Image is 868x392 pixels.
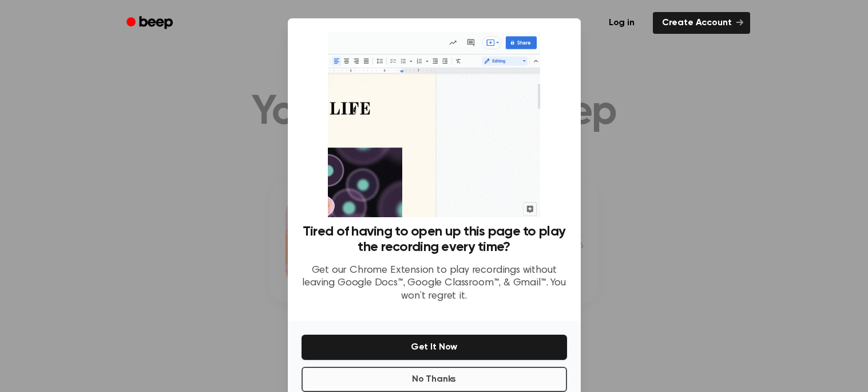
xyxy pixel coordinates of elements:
[597,10,646,36] a: Log in
[302,367,567,392] button: No Thanks
[328,32,540,217] img: Beep extension in action
[302,335,567,360] button: Get It Now
[302,224,567,255] h3: Tired of having to open up this page to play the recording every time?
[118,12,183,34] a: Beep
[302,264,567,303] p: Get our Chrome Extension to play recordings without leaving Google Docs™, Google Classroom™, & Gm...
[653,12,750,34] a: Create Account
